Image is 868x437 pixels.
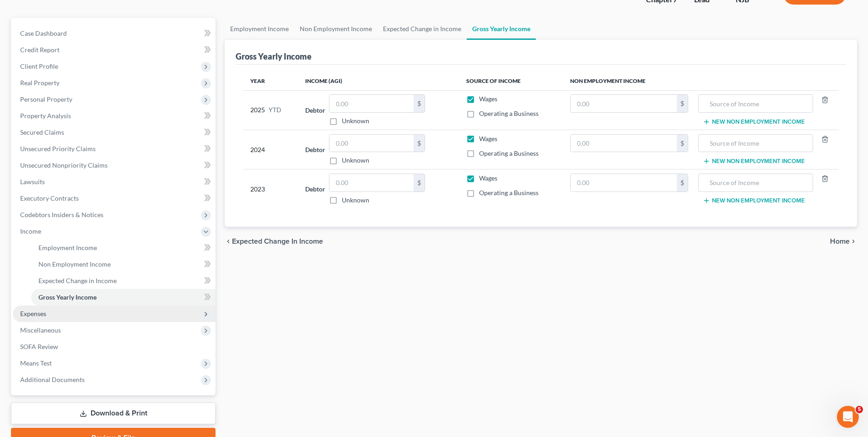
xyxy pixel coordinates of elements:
[20,178,45,186] span: Lawsuits
[20,310,46,317] span: Expenses
[20,46,59,54] span: Credit Report
[459,72,563,90] th: Source of Income
[20,194,79,202] span: Executory Contracts
[342,196,369,205] label: Unknown
[20,145,96,153] span: Unsecured Priority Claims
[414,135,425,152] div: $
[20,227,41,235] span: Income
[31,256,216,273] a: Non Employment Income
[467,18,536,40] a: Gross Yearly Income
[225,238,323,245] button: chevron_left Expected Change in Income
[571,174,677,191] input: 0.00
[236,51,312,62] div: Gross Yearly Income
[342,156,369,165] label: Unknown
[13,190,216,207] a: Executory Contracts
[38,244,97,251] span: Employment Income
[329,135,414,152] input: 0.00
[13,141,216,157] a: Unsecured Priority Claims
[13,25,216,42] a: Case Dashboard
[677,174,688,191] div: $
[20,161,108,169] span: Unsecured Nonpriority Claims
[479,149,539,157] span: Operating a Business
[20,95,72,103] span: Personal Property
[20,326,61,334] span: Miscellaneous
[13,108,216,124] a: Property Analysis
[13,124,216,141] a: Secured Claims
[677,95,688,112] div: $
[13,42,216,58] a: Credit Report
[38,260,111,268] span: Non Employment Income
[31,289,216,306] a: Gross Yearly Income
[243,72,298,90] th: Year
[703,95,808,112] input: Source of Income
[377,18,467,40] a: Expected Change in Income
[703,135,808,152] input: Source of Income
[305,145,325,154] label: Debtor
[571,95,677,112] input: 0.00
[38,293,97,301] span: Gross Yearly Income
[31,273,216,289] a: Expected Change in Income
[830,238,850,245] span: Home
[20,62,58,70] span: Client Profile
[479,135,497,142] span: Wages
[479,95,497,103] span: Wages
[703,158,805,165] button: New Non Employment Income
[479,189,539,197] span: Operating a Business
[479,109,539,117] span: Operating a Business
[294,18,377,40] a: Non Employment Income
[298,72,459,90] th: Income (AGI)
[677,135,688,152] div: $
[11,403,216,424] a: Download & Print
[20,29,67,37] span: Case Dashboard
[329,174,414,191] input: 0.00
[414,174,425,191] div: $
[225,18,294,40] a: Employment Income
[20,112,71,120] span: Property Analysis
[342,116,369,126] label: Unknown
[850,238,857,245] i: chevron_right
[837,406,859,428] iframe: Intercom live chat
[20,376,85,383] span: Additional Documents
[571,135,677,152] input: 0.00
[703,197,805,204] button: New Non Employment Income
[13,157,216,174] a: Unsecured Nonpriority Claims
[20,79,59,87] span: Real Property
[703,118,805,126] button: New Non Employment Income
[232,238,323,245] span: Expected Change in Income
[38,277,117,284] span: Expected Change in Income
[830,238,857,245] button: Home chevron_right
[269,105,281,115] span: YTD
[20,128,64,136] span: Secured Claims
[563,72,839,90] th: Non Employment Income
[856,406,863,413] span: 5
[225,238,232,245] i: chevron_left
[305,105,325,115] label: Debtor
[20,359,52,367] span: Means Test
[305,184,325,194] label: Debtor
[414,95,425,112] div: $
[250,94,291,126] div: 2025
[31,240,216,256] a: Employment Income
[13,174,216,190] a: Lawsuits
[250,174,291,205] div: 2023
[703,174,808,191] input: Source of Income
[20,211,103,218] span: Codebtors Insiders & Notices
[20,343,58,350] span: SOFA Review
[250,134,291,165] div: 2024
[13,339,216,355] a: SOFA Review
[329,95,414,112] input: 0.00
[479,174,497,182] span: Wages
